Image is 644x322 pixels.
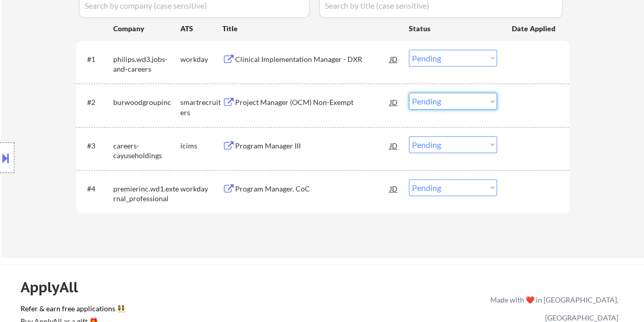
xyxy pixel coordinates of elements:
[235,97,390,108] div: Project Manager (OCM) Non-Exempt
[180,141,222,151] div: icims
[180,24,222,34] div: ATS
[113,54,180,74] div: philips.wd3.jobs-and-careers
[180,54,222,65] div: workday
[20,305,276,316] a: Refer & earn free applications 👯‍♀️
[222,24,399,34] div: Title
[235,184,390,194] div: Program Manager, CoC
[180,184,222,194] div: workday
[20,278,90,296] div: ApplyAll
[87,54,105,65] div: #1
[389,136,399,155] div: JD
[389,50,399,68] div: JD
[235,54,390,65] div: Clinical Implementation Manager - DXR
[512,24,557,34] div: Date Applied
[235,141,390,151] div: Program Manager III
[113,24,180,34] div: Company
[389,179,399,198] div: JD
[389,93,399,111] div: JD
[409,19,497,37] div: Status
[180,97,222,117] div: smartrecruiters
